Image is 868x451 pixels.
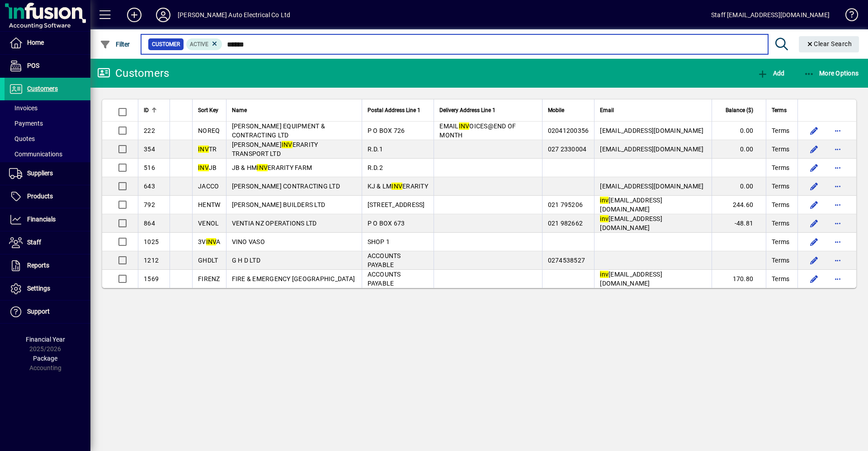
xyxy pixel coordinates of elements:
[97,66,169,80] div: Customers
[807,142,821,156] button: Edit
[178,8,290,22] div: [PERSON_NAME] Auto Electrical Co Ltd
[5,185,90,208] a: Products
[757,70,784,77] span: Add
[830,179,845,193] button: More options
[9,104,38,112] span: Invoices
[368,271,401,287] span: ACCOUNTS PAYABLE
[27,39,44,46] span: Home
[600,197,662,213] span: [EMAIL_ADDRESS][DOMAIN_NAME]
[600,105,614,115] span: Email
[198,257,218,264] span: GHDLT
[186,38,222,50] mat-chip: Activation Status: Active
[807,179,821,193] button: Edit
[548,127,589,134] span: 02041200356
[755,65,787,81] button: Add
[5,131,90,146] a: Quotes
[807,253,821,268] button: Edit
[5,231,90,254] a: Staff
[772,182,789,191] span: Terms
[27,62,39,69] span: POS
[807,160,821,175] button: Edit
[144,257,159,264] span: 1212
[198,164,217,171] span: JB
[807,272,821,286] button: Edit
[232,105,356,115] div: Name
[198,146,209,153] em: INV
[600,215,609,222] em: inv
[548,105,589,115] div: Mobile
[232,220,317,227] span: VENTIA NZ OPERATIONS LTD
[439,105,495,115] span: Delivery Address Line 1
[152,40,180,49] span: Customer
[198,238,221,245] span: 3V A
[772,145,789,154] span: Terms
[9,120,43,127] span: Payments
[27,262,49,269] span: Reports
[198,183,219,190] span: JACCO
[712,196,766,214] td: 244.60
[600,127,703,134] span: [EMAIL_ADDRESS][DOMAIN_NAME]
[600,197,609,204] em: inv
[548,220,583,227] span: 021 982662
[712,270,766,288] td: 170.80
[772,163,789,172] span: Terms
[206,238,217,245] em: INV
[27,216,56,223] span: Financials
[282,141,292,148] em: INV
[802,65,861,81] button: More Options
[712,122,766,140] td: 0.00
[368,105,420,115] span: Postal Address Line 1
[712,140,766,159] td: 0.00
[600,271,609,278] em: inv
[772,274,789,283] span: Terms
[5,254,90,277] a: Reports
[830,235,845,249] button: More options
[100,41,130,48] span: Filter
[830,142,845,156] button: More options
[27,308,50,315] span: Support
[712,214,766,233] td: -48.81
[600,183,703,190] span: [EMAIL_ADDRESS][DOMAIN_NAME]
[144,238,159,245] span: 1025
[27,85,58,92] span: Customers
[772,126,789,135] span: Terms
[548,105,564,115] span: Mobile
[717,105,761,115] div: Balance ($)
[548,257,585,264] span: 0274538527
[830,160,845,175] button: More options
[830,197,845,212] button: More options
[5,301,90,323] a: Support
[232,275,355,282] span: FIRE & EMERGENCY [GEOGRAPHIC_DATA]
[144,127,155,134] span: 222
[33,355,57,362] span: Package
[232,122,325,139] span: [PERSON_NAME] EQUIPMENT & CONTRACTING LTD
[198,275,220,282] span: FIRENZ
[27,285,50,292] span: Settings
[548,201,583,208] span: 021 795206
[772,200,789,209] span: Terms
[368,252,401,268] span: ACCOUNTS PAYABLE
[726,105,753,115] span: Balance ($)
[144,275,159,282] span: 1569
[144,220,155,227] span: 864
[600,146,703,153] span: [EMAIL_ADDRESS][DOMAIN_NAME]
[439,122,516,139] span: EMAIL OICES@END OF MONTH
[368,183,428,190] span: KJ & LM ERARITY
[5,32,90,54] a: Home
[5,277,90,300] a: Settings
[772,105,787,115] span: Terms
[144,201,155,208] span: 792
[232,164,312,171] span: JB & HM ERARITY FARM
[368,146,383,153] span: R.D.1
[144,146,155,153] span: 354
[712,177,766,196] td: 0.00
[772,237,789,246] span: Terms
[232,238,265,245] span: VINO VASO
[600,271,662,287] span: [EMAIL_ADDRESS][DOMAIN_NAME]
[830,272,845,286] button: More options
[830,216,845,230] button: More options
[5,146,90,162] a: Communications
[368,164,383,171] span: R.D.2
[711,8,830,22] div: Staff [EMAIL_ADDRESS][DOMAIN_NAME]
[198,146,217,153] span: TR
